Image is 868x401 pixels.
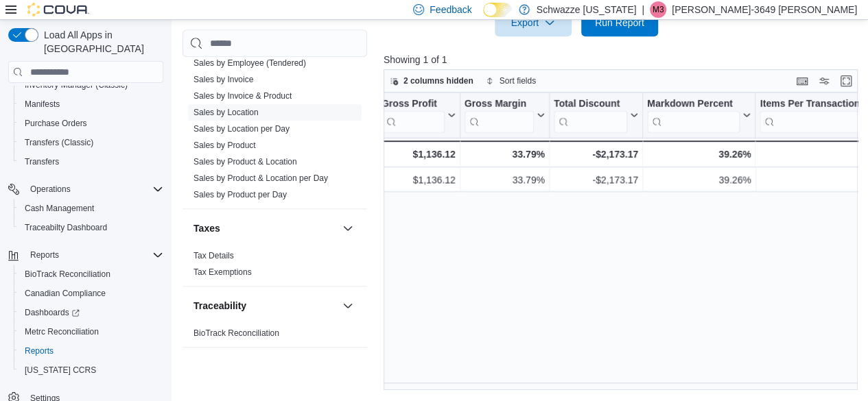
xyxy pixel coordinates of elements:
[340,220,356,236] button: Taxes
[25,365,96,376] span: [US_STATE] CCRS
[193,156,297,167] span: Sales by Product & Location
[19,304,163,321] span: Dashboards
[483,3,512,17] input: Dark Mode
[403,75,473,86] span: 2 columns hidden
[19,266,163,282] span: BioTrack Reconciliation
[554,98,638,133] button: Total Discount
[554,98,627,133] div: Total Discount
[14,152,169,171] button: Transfers
[193,90,292,101] span: Sales by Invoice & Product
[193,299,337,313] button: Traceability
[19,343,163,359] span: Reports
[25,156,59,167] span: Transfers
[19,324,104,340] a: Metrc Reconciliation
[193,124,290,134] a: Sales by Location per Day
[14,361,169,380] button: [US_STATE] CCRS
[193,123,290,134] span: Sales by Location per Day
[25,99,60,110] span: Manifests
[19,154,163,170] span: Transfers
[500,75,536,86] span: Sort fields
[14,341,169,361] button: Reports
[19,115,93,132] a: Purchase Orders
[647,98,740,133] div: Markdown Percent
[19,285,163,302] span: Canadian Compliance
[14,265,169,284] button: BioTrack Reconciliation
[14,199,169,218] button: Cash Management
[816,73,832,89] button: Display options
[19,96,65,112] a: Manifests
[381,98,455,133] button: Gross Profit
[3,180,169,199] button: Operations
[19,343,59,359] a: Reports
[27,3,89,16] img: Cova
[340,297,356,314] button: Traceability
[464,171,544,188] div: 33.79%
[14,133,169,152] button: Transfers (Classic)
[25,247,163,263] span: Reports
[183,325,367,347] div: Traceability
[794,73,810,89] button: Keyboard shortcuts
[14,284,169,303] button: Canadian Compliance
[464,146,544,162] div: 33.79%
[193,328,279,339] span: BioTrack Reconciliation
[19,200,163,217] span: Cash Management
[193,328,279,338] a: BioTrack Reconciliation
[647,98,740,111] div: Markdown Percent
[25,288,106,299] span: Canadian Compliance
[760,98,867,133] div: Items Per Transaction
[19,266,116,282] a: BioTrack Reconciliation
[193,221,337,235] button: Taxes
[19,324,163,340] span: Metrc Reconciliation
[14,218,169,237] button: Traceabilty Dashboard
[193,157,297,167] a: Sales by Product & Location
[193,108,259,117] a: Sales by Location
[193,221,220,235] h3: Taxes
[647,146,751,162] div: 39.26%
[38,28,163,56] span: Load All Apps in [GEOGRAPHIC_DATA]
[19,219,113,236] a: Traceabilty Dashboard
[464,98,533,111] div: Gross Margin
[193,251,234,260] a: Tax Details
[14,95,169,114] button: Manifests
[554,98,627,111] div: Total Discount
[19,219,163,236] span: Traceabilty Dashboard
[183,247,367,286] div: Taxes
[25,326,99,337] span: Metrc Reconciliation
[653,1,664,18] span: M3
[25,118,87,129] span: Purchase Orders
[25,345,54,356] span: Reports
[25,222,107,233] span: Traceabilty Dashboard
[642,1,644,18] p: |
[193,267,252,278] span: Tax Exemptions
[19,134,163,151] span: Transfers (Classic)
[554,146,638,162] div: -$2,173.17
[25,307,80,318] span: Dashboards
[193,190,287,199] a: Sales by Product per Day
[19,362,163,378] span: Washington CCRS
[193,173,328,184] span: Sales by Product & Location per Day
[193,74,253,85] span: Sales by Invoice
[19,304,85,321] a: Dashboards
[760,98,867,111] div: Items Per Transaction
[381,146,455,162] div: $1,136.12
[193,107,259,118] span: Sales by Location
[19,285,111,302] a: Canadian Compliance
[650,1,666,18] div: Michael-3649 Morefield
[430,3,471,16] span: Feedback
[193,189,287,200] span: Sales by Product per Day
[14,303,169,322] a: Dashboards
[672,1,857,18] p: [PERSON_NAME]-3649 [PERSON_NAME]
[382,171,456,188] div: $1,136.12
[25,269,110,280] span: BioTrack Reconciliation
[25,181,163,197] span: Operations
[193,58,306,69] span: Sales by Employee (Tendered)
[25,247,64,263] button: Reports
[480,73,541,89] button: Sort fields
[3,245,169,265] button: Reports
[19,115,163,132] span: Purchase Orders
[193,250,234,261] span: Tax Details
[30,184,71,195] span: Operations
[19,362,102,378] a: [US_STATE] CCRS
[14,114,169,133] button: Purchase Orders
